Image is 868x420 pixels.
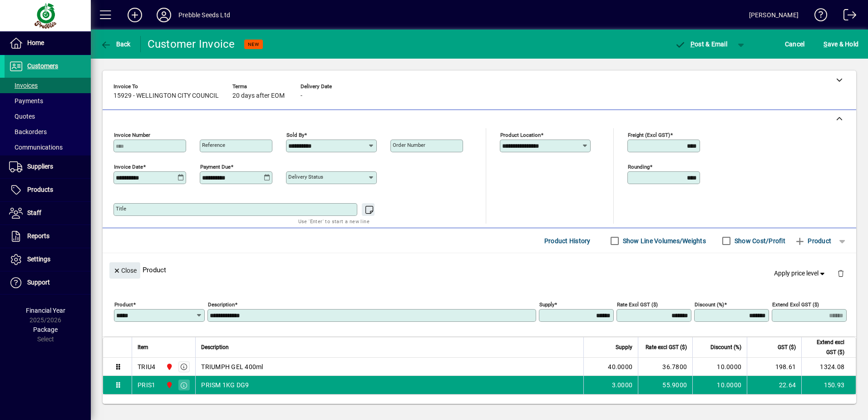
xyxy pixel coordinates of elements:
[5,32,91,55] a: Home
[675,40,727,48] span: ost & Email
[148,37,235,51] div: Customer Invoice
[107,266,143,274] app-page-header-button: Close
[690,40,695,48] span: P
[27,62,58,70] span: Customers
[9,82,38,89] span: Invoices
[824,37,858,51] span: ave & Hold
[5,124,91,140] a: Backorders
[692,358,747,376] td: 10.0000
[27,163,53,170] span: Suppliers
[298,216,370,226] mat-hint: Use 'Enter' to start a new line
[138,362,155,371] div: TRIU4
[544,234,591,248] span: Product History
[393,142,425,148] mat-label: Order number
[100,40,131,48] span: Back
[27,186,53,193] span: Products
[616,342,632,352] span: Supply
[201,362,263,371] span: TRIUMPH GEL 400ml
[807,337,844,357] span: Extend excl GST ($)
[232,92,285,100] span: 20 days after EOM
[783,36,807,52] button: Cancel
[114,132,150,138] mat-label: Invoice number
[770,265,830,282] button: Apply price level
[5,109,91,124] a: Quotes
[114,164,143,170] mat-label: Invoice date
[9,113,35,120] span: Quotes
[138,380,155,390] div: PRIS1
[612,380,633,390] span: 3.0000
[830,262,852,284] button: Delete
[5,202,91,225] a: Staff
[27,209,41,216] span: Staff
[541,233,594,249] button: Product History
[201,342,229,352] span: Description
[5,179,91,201] a: Products
[138,342,148,352] span: Item
[26,307,65,314] span: Financial Year
[5,155,91,178] a: Suppliers
[621,236,706,245] label: Show Line Volumes/Weights
[790,233,836,249] button: Product
[747,376,801,394] td: 22.64
[27,39,44,46] span: Home
[617,301,658,308] mat-label: Rate excl GST ($)
[5,140,91,155] a: Communications
[288,174,323,180] mat-label: Delivery status
[9,128,47,135] span: Backorders
[628,164,650,170] mat-label: Rounding
[801,358,856,376] td: 1324.08
[114,301,133,308] mat-label: Product
[103,253,856,286] div: Product
[794,234,831,248] span: Product
[646,342,687,352] span: Rate excl GST ($)
[178,8,230,22] div: Prebble Seeds Ltd
[27,232,49,240] span: Reports
[801,376,856,394] td: 150.93
[9,97,43,105] span: Payments
[163,380,174,390] span: PALMERSTON NORTH
[149,7,178,23] button: Profile
[27,255,50,263] span: Settings
[500,132,541,138] mat-label: Product location
[116,205,126,212] mat-label: Title
[778,342,796,352] span: GST ($)
[695,301,724,308] mat-label: Discount (%)
[248,41,259,47] span: NEW
[163,362,174,372] span: PALMERSTON NORTH
[113,263,137,278] span: Close
[109,262,140,279] button: Close
[644,362,687,371] div: 36.7800
[33,326,58,333] span: Package
[772,301,819,308] mat-label: Extend excl GST ($)
[202,142,225,148] mat-label: Reference
[808,2,828,31] a: Knowledge Base
[5,248,91,271] a: Settings
[824,40,827,48] span: S
[710,342,741,352] span: Discount (%)
[27,279,50,286] span: Support
[733,236,785,245] label: Show Cost/Profit
[208,301,235,308] mat-label: Description
[301,92,302,100] span: -
[837,2,857,31] a: Logout
[9,144,63,151] span: Communications
[5,78,91,93] a: Invoices
[113,92,219,100] span: 15929 - WELLINGTON CITY COUNCIL
[5,271,91,294] a: Support
[200,164,231,170] mat-label: Payment due
[785,37,805,51] span: Cancel
[670,36,732,52] button: Post & Email
[91,36,141,52] app-page-header-button: Back
[830,269,852,277] app-page-header-button: Delete
[539,301,554,308] mat-label: Supply
[774,269,827,278] span: Apply price level
[749,8,799,22] div: [PERSON_NAME]
[644,380,687,390] div: 55.9000
[747,358,801,376] td: 198.61
[201,380,249,390] span: PRISM 1KG DG9
[608,362,632,371] span: 40.0000
[821,36,861,52] button: Save & Hold
[5,225,91,248] a: Reports
[628,132,670,138] mat-label: Freight (excl GST)
[692,376,747,394] td: 10.0000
